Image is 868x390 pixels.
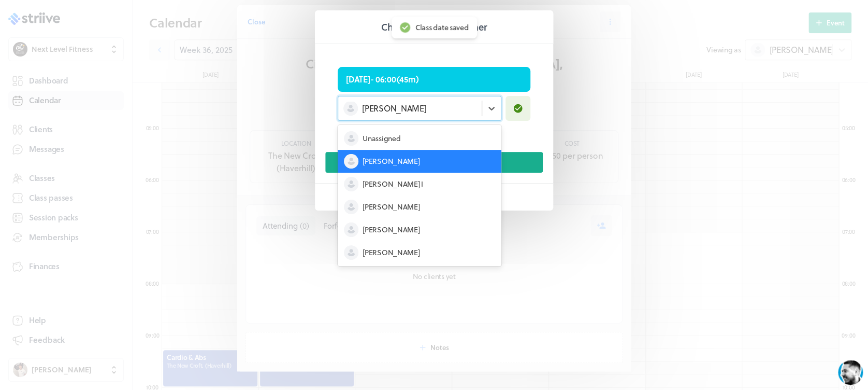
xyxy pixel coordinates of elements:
[165,322,173,327] tspan: GIF
[31,6,194,27] div: US[PERSON_NAME]Typically replies in a few minutes
[31,7,50,26] img: US
[363,156,419,166] span: [PERSON_NAME]
[363,247,419,258] span: [PERSON_NAME]
[162,319,176,328] g: />
[363,225,419,235] span: [PERSON_NAME]
[157,310,180,339] button: />GIF
[838,360,863,385] iframe: gist-messenger-bubble-iframe
[363,133,400,144] span: Unassigned
[325,152,543,173] button: Save
[381,20,487,34] h2: Change assigned teacher
[415,23,469,32] div: Class date saved
[57,6,148,18] div: [PERSON_NAME]
[363,179,423,189] span: [PERSON_NAME] I
[346,73,418,86] p: [DATE] - 06:00 ( 45m )
[363,202,419,212] span: [PERSON_NAME]
[57,19,148,26] div: Typically replies in a few minutes
[362,103,426,114] span: [PERSON_NAME]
